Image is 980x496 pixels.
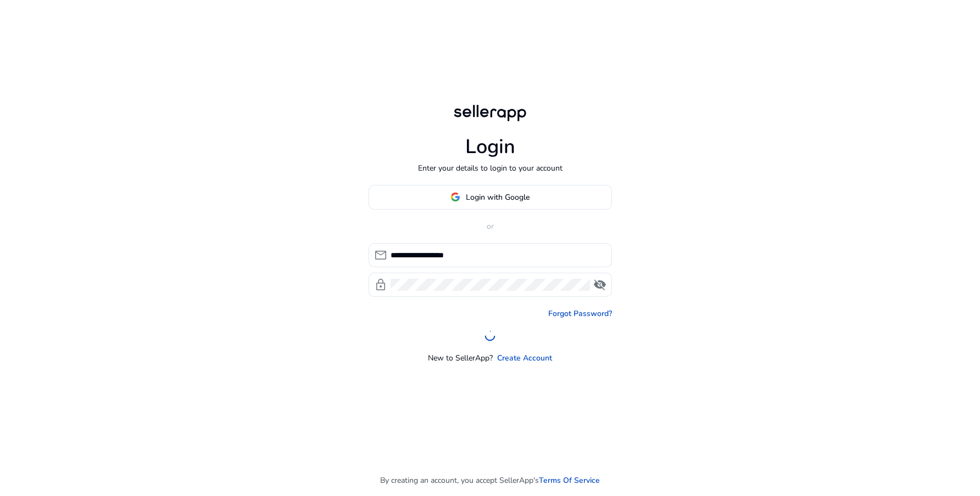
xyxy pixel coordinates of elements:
span: mail [374,249,387,262]
p: Enter your details to login to your account [418,162,563,174]
a: Create Account [497,352,552,364]
img: google-logo.svg [450,192,460,202]
a: Terms Of Service [539,475,600,486]
p: New to SellerApp? [428,352,493,364]
a: Forgot Password? [548,308,612,319]
span: visibility_off [593,278,606,291]
h1: Login [465,135,515,159]
span: lock [374,278,387,291]
span: Login with Google [466,191,530,203]
p: or [369,221,612,232]
button: Login with Google [369,185,612,210]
